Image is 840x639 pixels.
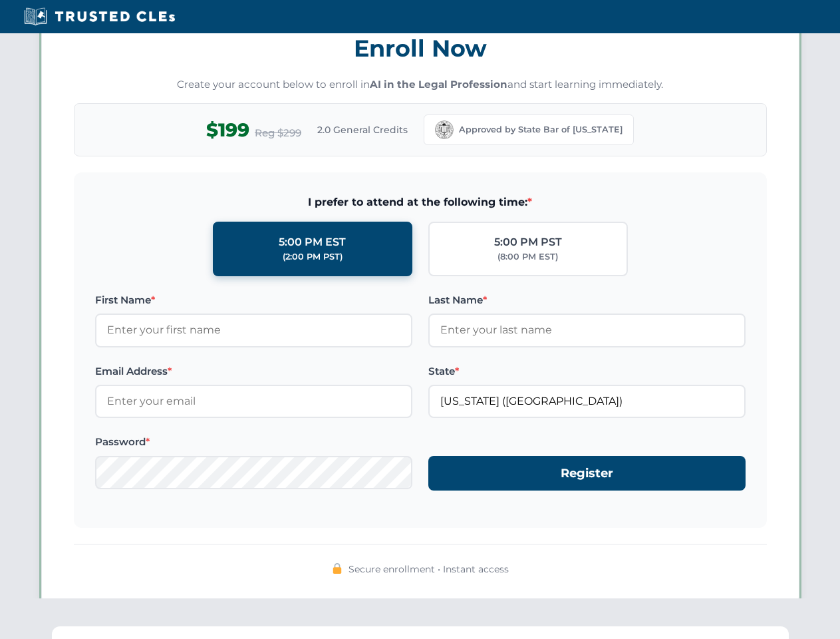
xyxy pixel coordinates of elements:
[428,363,746,379] label: State
[317,122,408,137] span: 2.0 General Credits
[494,234,562,251] div: 5:00 PM PST
[20,7,179,27] img: Trusted CLEs
[74,77,767,93] p: Create your account below to enroll in and start learning immediately.
[95,194,746,211] span: I prefer to attend at the following time:
[428,385,746,418] input: California (CA)
[206,115,249,145] span: $199
[428,456,746,491] button: Register
[283,250,343,264] div: (2:00 PM PST)
[332,563,343,574] img: 🔒
[95,292,412,308] label: First Name
[349,562,509,576] span: Secure enrollment • Instant access
[497,250,558,264] div: (8:00 PM EST)
[435,120,454,139] img: California Bar
[255,125,301,141] span: Reg $299
[370,78,507,91] strong: AI in the Legal Profession
[95,314,412,347] input: Enter your first name
[428,314,746,347] input: Enter your last name
[74,27,767,69] h3: Enroll Now
[428,292,746,308] label: Last Name
[95,363,412,379] label: Email Address
[95,385,412,418] input: Enter your email
[279,234,346,251] div: 5:00 PM EST
[95,434,412,450] label: Password
[459,123,623,136] span: Approved by State Bar of [US_STATE]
